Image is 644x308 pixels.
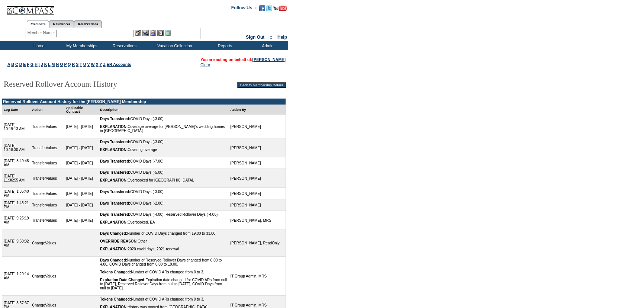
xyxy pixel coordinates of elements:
[100,159,228,163] div: COVID Days (-7.00).
[100,220,128,224] b: EXPLANATION:
[229,169,286,188] td: [PERSON_NAME]
[30,115,64,138] td: TransferValues
[30,157,64,169] td: TransferValues
[100,117,228,121] div: COVID Days (-3.00).
[83,62,86,67] a: U
[2,257,30,296] td: [DATE] 1:29:14 AM
[245,41,288,50] td: Admin
[2,188,30,199] td: [DATE] 1:35:40 PM
[30,188,64,199] td: TransferValues
[76,62,78,67] a: S
[99,105,229,115] td: Description
[19,62,22,67] a: D
[100,270,228,274] div: Number of COVID ARs changed from 0 to 3.
[30,62,33,67] a: G
[100,278,145,282] b: Expiration Date Changed:
[100,231,228,235] div: Number of COVID Days changed from 19.00 to 33.00.
[273,7,287,12] a: Subscribe to our YouTube Channel
[44,62,47,67] a: K
[11,62,14,67] a: B
[100,231,127,235] b: Days Changed:
[229,115,286,138] td: [PERSON_NAME]
[2,105,30,115] td: Log Date
[231,4,258,13] td: Follow Us ::
[203,41,245,50] td: Reports
[65,169,99,188] td: [DATE] - [DATE]
[142,30,149,36] img: View
[2,115,30,138] td: [DATE] 10:19:13 AM
[229,257,286,296] td: IT Group Admin, MRS
[100,170,130,174] b: Days Transfered:
[229,211,286,230] td: [PERSON_NAME], MRS
[100,140,228,144] div: COVID Days (-3.00).
[102,41,145,50] td: Reservations
[65,188,99,199] td: [DATE] - [DATE]
[2,199,30,211] td: [DATE] 1:45:21 PM
[2,157,30,169] td: [DATE] 8:49:48 AM
[39,62,40,67] a: I
[150,30,156,36] img: Impersonate
[100,247,228,251] div: 2020 covid days; 2021 renewal
[74,20,102,28] a: Reservations
[64,62,67,67] a: P
[68,62,71,67] a: Q
[229,188,286,199] td: [PERSON_NAME]
[30,199,64,211] td: TransferValues
[100,247,128,251] b: EXPLANATION:
[96,62,99,67] a: X
[2,230,30,257] td: [DATE] 9:50:32 AM
[65,115,99,138] td: [DATE] - [DATE]
[259,7,265,12] a: Become our fan on Facebook
[41,62,43,67] a: J
[100,159,130,163] b: Days Transfered:
[7,62,10,67] a: A
[100,278,228,290] div: Expiration date changed for COVID ARs from null to [DATE], Reserved Rollover Days from null to [D...
[30,105,64,115] td: Action
[165,30,171,36] img: b_calculator.gif
[157,30,164,36] img: Reservations
[2,74,193,96] td: Reserved Rollover Account History
[229,199,286,211] td: [PERSON_NAME]
[65,105,99,115] td: Applicable Contract
[23,62,26,67] a: E
[100,212,228,216] div: COVID Days (-4.00), Reserved Rollover Days (-4.00).
[65,138,99,157] td: [DATE] - [DATE]
[65,199,99,211] td: [DATE] - [DATE]
[59,41,102,50] td: My Memberships
[28,30,56,36] div: Member Name:
[100,148,128,152] b: EXPLANATION:
[100,170,228,174] div: COVID Days (-5.00).
[91,62,95,67] a: W
[49,20,74,28] a: Residences
[100,125,128,129] b: EXPLANATION:
[56,62,59,67] a: N
[100,239,228,243] div: Other
[200,57,286,62] span: You are acting on behalf of:
[48,62,50,67] a: L
[246,35,264,40] a: Sign Out
[100,178,128,182] b: EXPLANATION:
[229,230,286,257] td: [PERSON_NAME], ReadOnly
[2,138,30,157] td: [DATE] 10:18:30 AM
[2,211,30,230] td: [DATE] 9:25:19 AM
[27,20,49,28] a: Members
[2,169,30,188] td: [DATE] 11:36:55 AM
[30,257,64,296] td: ChangeValues
[15,62,18,67] a: C
[35,62,38,67] a: H
[273,6,287,11] img: Subscribe to our YouTube Channel
[100,212,130,216] b: Days Transfered:
[2,99,286,105] td: Reserved Rollover Account History for the [PERSON_NAME] Membership
[100,201,130,205] b: Days Transfered:
[103,62,106,67] a: Z
[100,201,228,205] div: COVID Days (-2.00).
[72,62,75,67] a: R
[100,148,228,152] div: Covering overage
[237,82,286,88] input: Back to Membership Details
[100,258,228,266] div: Number of Reserved Rollover Days changed from 0.00 to 4.00, COVID Days changed from 0.00 to 19.00.
[100,239,138,243] b: OVERRIDE REASON:
[100,258,127,262] b: Days Changed:
[145,41,203,50] td: Vacation Collection
[60,62,63,67] a: O
[266,5,272,11] img: Follow us on Twitter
